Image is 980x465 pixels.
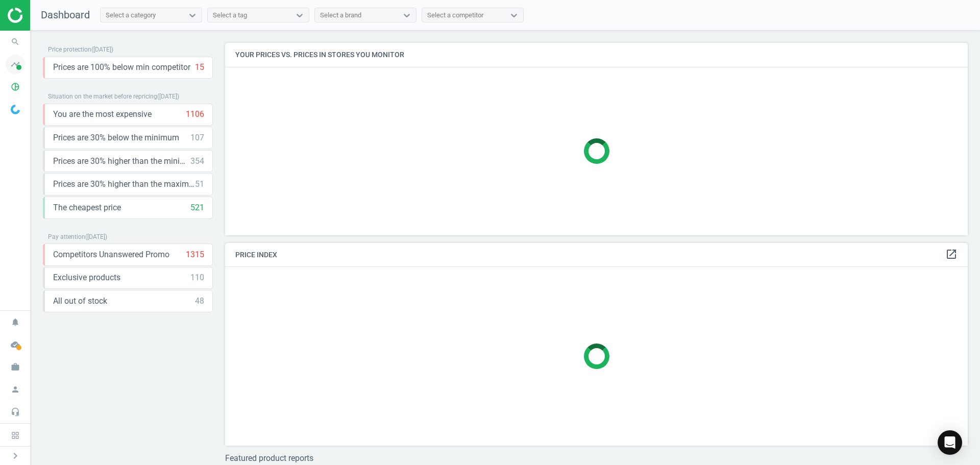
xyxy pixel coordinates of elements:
[157,93,179,100] span: ( [DATE] )
[225,43,968,67] h4: Your prices vs. prices in stores you monitor
[53,156,190,167] span: Prices are 30% higher than the minimum
[53,249,169,260] span: Competitors Unanswered Promo
[190,156,204,167] div: 354
[195,179,204,190] div: 51
[945,248,958,260] i: open_in_new
[6,312,25,332] i: notifications
[195,296,204,307] div: 48
[48,46,91,53] span: Price protection
[53,272,120,283] span: Exclusive products
[6,32,25,52] i: search
[186,249,204,260] div: 1315
[9,450,21,462] i: chevron_right
[41,9,90,21] span: Dashboard
[6,380,25,399] i: person
[225,243,968,267] h4: Price Index
[53,202,121,213] span: The cheapest price
[11,105,20,114] img: wGWNvw8QSZomAAAAABJRU5ErkJggg==
[938,430,962,455] div: Open Intercom Messenger
[190,132,204,143] div: 107
[945,248,958,261] a: open_in_new
[91,46,113,53] span: ( [DATE] )
[320,11,361,20] div: Select a brand
[6,335,25,354] i: cloud_done
[48,233,85,240] span: Pay attention
[3,449,28,462] button: chevron_right
[6,55,25,74] i: timeline
[225,453,968,463] h3: Featured product reports
[190,272,204,283] div: 110
[427,11,483,20] div: Select a competitor
[53,132,179,143] span: Prices are 30% below the minimum
[53,296,107,307] span: All out of stock
[8,8,80,23] img: ajHJNr6hYgQAAAAASUVORK5CYII=
[190,202,204,213] div: 521
[106,11,156,20] div: Select a category
[195,62,204,73] div: 15
[53,62,190,73] span: Prices are 100% below min competitor
[53,179,195,190] span: Prices are 30% higher than the maximal
[213,11,247,20] div: Select a tag
[6,402,25,422] i: headset_mic
[6,357,25,377] i: work
[186,109,204,120] div: 1106
[6,77,25,96] i: pie_chart_outlined
[48,93,157,100] span: Situation on the market before repricing
[85,233,107,240] span: ( [DATE] )
[53,109,152,120] span: You are the most expensive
